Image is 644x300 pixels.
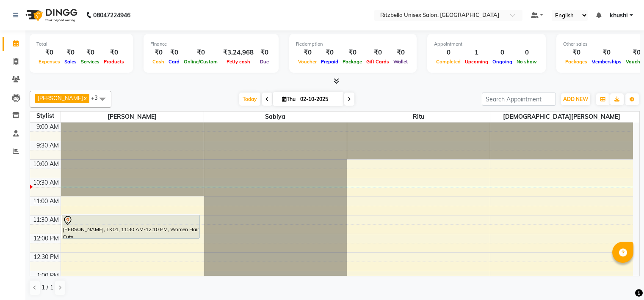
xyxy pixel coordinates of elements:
[62,215,200,238] div: [PERSON_NAME], TK01, 11:30 AM-12:10 PM, Women Hair Cuts
[347,112,490,122] span: Ritu
[258,59,271,65] span: Due
[35,123,61,131] div: 9:00 AM
[83,95,87,101] a: x
[166,48,182,57] div: ₹0
[490,112,633,122] span: [DEMOGRAPHIC_DATA][PERSON_NAME]
[36,41,126,48] div: Total
[482,93,556,106] input: Search Appointment
[41,283,53,292] span: 1 / 1
[224,59,252,65] span: Petty cash
[589,48,624,57] div: ₹0
[364,48,391,57] div: ₹0
[563,96,588,102] span: ADD NEW
[610,11,628,20] span: khushi
[296,41,410,48] div: Redemption
[31,160,61,169] div: 10:00 AM
[32,234,61,243] div: 12:00 PM
[364,59,391,65] span: Gift Cards
[182,59,220,65] span: Online/Custom
[563,59,589,65] span: Packages
[391,59,410,65] span: Wallet
[298,93,340,106] input: 2025-10-02
[463,59,490,65] span: Upcoming
[102,48,126,57] div: ₹0
[434,41,539,48] div: Appointment
[35,141,61,150] div: 9:30 AM
[340,59,364,65] span: Package
[257,48,272,57] div: ₹0
[31,215,61,224] div: 11:30 AM
[239,93,260,106] span: Today
[463,48,490,57] div: 1
[182,48,220,57] div: ₹0
[150,48,166,57] div: ₹0
[36,48,62,57] div: ₹0
[561,93,590,105] button: ADD NEW
[32,253,61,262] div: 12:30 PM
[91,94,104,101] span: +3
[102,59,126,65] span: Products
[30,112,61,120] div: Stylist
[434,48,463,57] div: 0
[608,266,636,292] iframe: chat widget
[31,197,61,206] div: 11:00 AM
[490,48,514,57] div: 0
[79,59,102,65] span: Services
[296,48,319,57] div: ₹0
[319,59,340,65] span: Prepaid
[490,59,514,65] span: Ongoing
[62,48,79,57] div: ₹0
[204,112,347,122] span: Sabiya
[296,59,319,65] span: Voucher
[563,48,589,57] div: ₹0
[150,59,166,65] span: Cash
[79,48,102,57] div: ₹0
[514,59,539,65] span: No show
[22,3,80,27] img: logo
[280,96,298,102] span: Thu
[35,271,61,280] div: 1:00 PM
[589,59,624,65] span: Memberships
[514,48,539,57] div: 0
[38,95,83,101] span: [PERSON_NAME]
[61,112,204,122] span: [PERSON_NAME]
[319,48,340,57] div: ₹0
[31,178,61,187] div: 10:30 AM
[220,48,257,57] div: ₹3,24,968
[62,59,79,65] span: Sales
[93,3,130,27] b: 08047224946
[434,59,463,65] span: Completed
[166,59,182,65] span: Card
[36,59,62,65] span: Expenses
[340,48,364,57] div: ₹0
[150,41,272,48] div: Finance
[391,48,410,57] div: ₹0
